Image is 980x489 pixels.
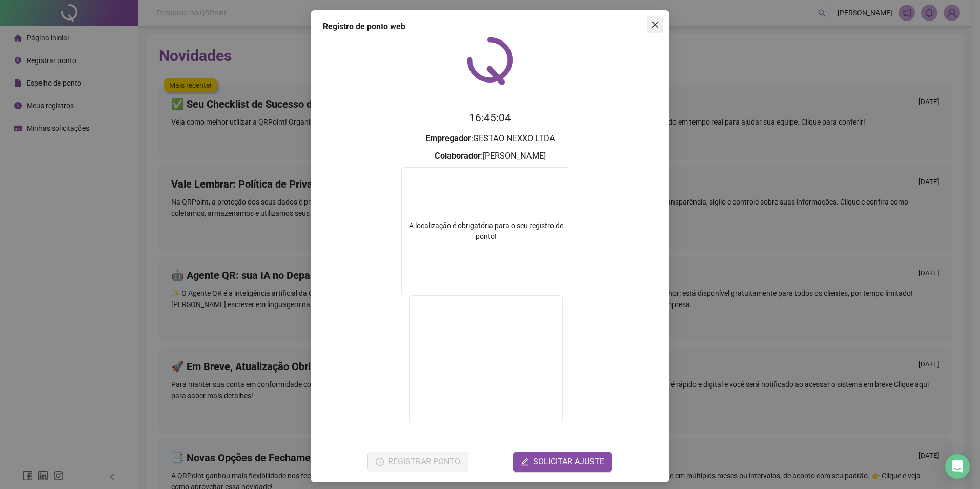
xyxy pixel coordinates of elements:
[323,21,657,33] div: Registro de ponto web
[323,150,657,163] h3: : [PERSON_NAME]
[469,112,511,124] time: 16:45:04
[402,220,570,242] div: A localização é obrigatória para o seu registro de ponto!
[647,16,663,33] button: Close
[651,21,659,29] span: close
[533,456,604,468] span: SOLICITAR AJUSTE
[513,452,612,472] button: editSOLICITAR AJUSTE
[945,454,970,479] div: Open Intercom Messenger
[323,132,657,146] h3: : GESTAO NEXXO LTDA
[425,134,471,144] strong: Empregador
[435,151,481,161] strong: Colaborador
[521,458,529,466] span: edit
[367,452,468,472] button: REGISTRAR PONTO
[467,37,513,85] img: QRPoint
